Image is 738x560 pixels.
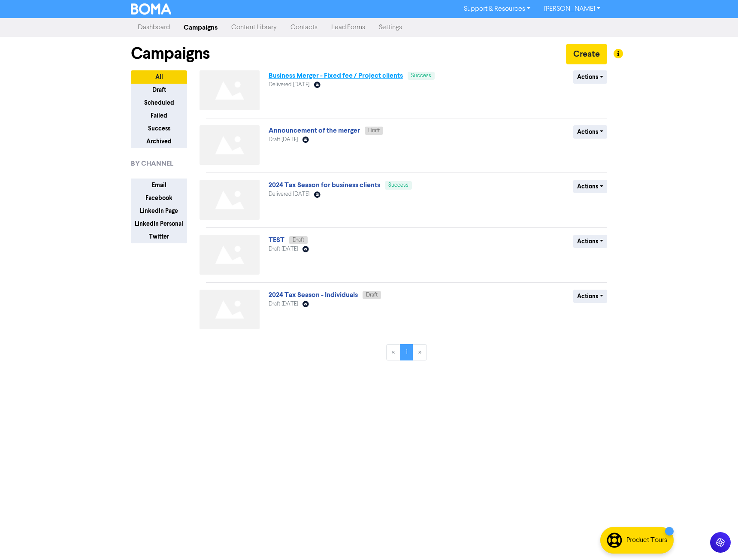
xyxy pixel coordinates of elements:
span: Draft [DATE] [269,301,298,307]
img: Not found [200,70,260,110]
a: Page 1 is your current page [400,344,413,360]
img: Not found [200,180,260,220]
button: Facebook [131,191,187,205]
button: Draft [131,83,187,97]
a: Lead Forms [324,19,372,36]
button: Actions [573,180,607,193]
img: Not found [200,125,260,165]
a: Content Library [224,19,284,36]
h1: Campaigns [131,44,210,64]
a: 2024 Tax Season - Individuals [269,291,358,299]
button: Success [131,122,187,135]
button: Email [131,179,187,192]
a: 2024 Tax Season for business clients [269,181,380,189]
a: Business Merger - Fixed fee / Project clients [269,71,403,80]
button: LinkedIn Personal [131,217,187,230]
button: Archived [131,135,187,148]
button: Twitter [131,230,187,243]
img: Not found [200,290,260,330]
span: Draft [293,237,304,243]
a: TEST [269,236,284,244]
span: BY CHANNEL [131,158,173,169]
button: Actions [573,125,607,139]
span: Draft [DATE] [269,246,298,252]
a: Contacts [284,19,324,36]
img: BOMA Logo [131,3,171,15]
a: Announcement of the merger [269,126,360,135]
button: Scheduled [131,96,187,109]
button: Failed [131,109,187,122]
a: Campaigns [177,19,224,36]
button: Actions [573,235,607,248]
span: Success [411,73,431,79]
span: Delivered [DATE] [269,191,309,197]
span: Draft [DATE] [269,137,298,142]
a: Dashboard [131,19,177,36]
a: Support & Resources [457,2,537,16]
iframe: Chat Widget [695,519,738,560]
button: Actions [573,70,607,84]
span: Draft [368,128,380,133]
button: All [131,70,187,84]
button: Actions [573,290,607,303]
a: Settings [372,19,409,36]
a: [PERSON_NAME] [537,2,607,16]
button: Create [566,44,607,64]
span: Delivered [DATE] [269,82,309,88]
img: Not found [200,235,260,275]
span: Draft [366,292,378,298]
span: Success [388,182,408,188]
button: LinkedIn Page [131,204,187,218]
